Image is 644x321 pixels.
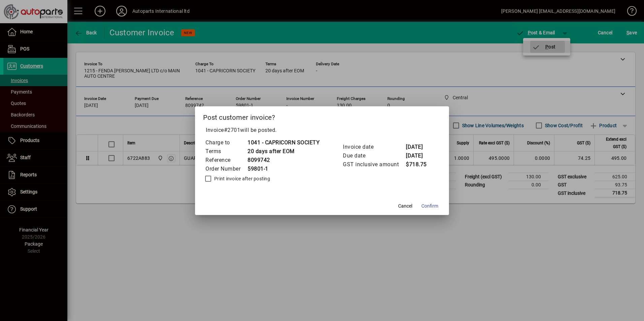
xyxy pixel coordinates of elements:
td: 8099742 [247,156,320,165]
td: [DATE] [406,151,432,160]
td: GST inclusive amount [343,160,406,169]
label: Print invoice after posting [213,175,270,182]
p: Invoice will be posted . [203,126,441,134]
td: Charge to [205,138,247,147]
span: Cancel [398,203,412,210]
span: #2701 [224,127,240,133]
td: 20 days after EOM [247,147,320,156]
td: 59801-1 [247,165,320,173]
td: Reference [205,156,247,165]
td: Order Number [205,165,247,173]
td: [DATE] [406,143,432,151]
td: $718.75 [406,160,432,169]
td: Invoice date [343,143,406,151]
button: Confirm [419,200,441,212]
td: Due date [343,151,406,160]
h2: Post customer invoice? [195,106,449,126]
td: Terms [205,147,247,156]
span: Confirm [421,203,438,210]
button: Cancel [394,200,416,212]
td: 1041 - CAPRICORN SOCIETY [247,138,320,147]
